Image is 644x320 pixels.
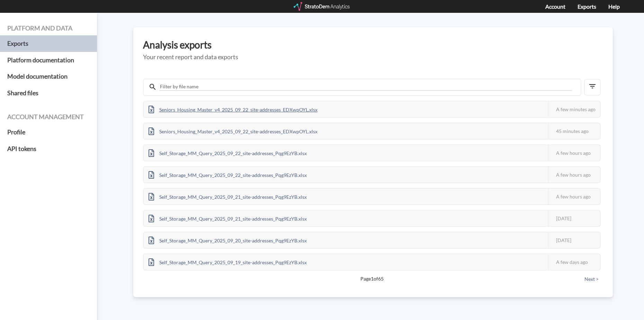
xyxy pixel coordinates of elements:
div: Seniors_Housing_Master_v4_2025_09_22_site-addresses_EDXwpOYL.xlsx [144,101,322,117]
a: Shared files [7,85,90,101]
div: Self_Storage_MM_Query_2025_09_22_site-addresses_Pqg9EzYB.xlsx [144,167,312,183]
a: Self_Storage_MM_Query_2025_09_20_site-addresses_Pqg9EzYB.xlsx [144,237,312,242]
a: Self_Storage_MM_Query_2025_09_21_site-addresses_Pqg9EzYB.xlsx [144,215,312,221]
a: API tokens [7,141,90,157]
div: A few days ago [548,254,600,270]
div: Self_Storage_MM_Query_2025_09_21_site-addresses_Pqg9EzYB.xlsx [144,189,312,204]
div: A few hours ago [548,145,600,161]
a: Seniors_Housing_Master_v4_2025_09_22_site-addresses_EDXwpOYL.xlsx [144,106,322,112]
div: Self_Storage_MM_Query_2025_09_22_site-addresses_Pqg9EzYB.xlsx [144,145,312,161]
div: [DATE] [548,232,600,248]
div: Self_Storage_MM_Query_2025_09_19_site-addresses_Pqg9EzYB.xlsx [144,254,312,270]
a: Platform documentation [7,52,90,69]
a: Exports [7,35,90,52]
div: [DATE] [548,211,600,226]
input: Filter by file name [159,83,572,91]
a: Self_Storage_MM_Query_2025_09_21_site-addresses_Pqg9EzYB.xlsx [144,193,312,199]
h4: Platform and data [7,25,90,32]
div: A few hours ago [548,167,600,183]
h3: Analysis exports [143,39,603,50]
a: Self_Storage_MM_Query_2025_09_22_site-addresses_Pqg9EzYB.xlsx [144,149,312,155]
div: Self_Storage_MM_Query_2025_09_20_site-addresses_Pqg9EzYB.xlsx [144,232,312,248]
a: Seniors_Housing_Master_v4_2025_09_22_site-addresses_EDXwpOYL.xlsx [144,127,322,133]
h4: Account management [7,114,90,121]
a: Help [608,3,620,10]
a: Model documentation [7,68,90,85]
div: Self_Storage_MM_Query_2025_09_21_site-addresses_Pqg9EzYB.xlsx [144,211,312,226]
h5: Your recent report and data exports [143,54,603,61]
div: 45 minutes ago [548,123,600,139]
a: Account [545,3,565,10]
span: Page 1 of 65 [167,275,576,282]
div: Seniors_Housing_Master_v4_2025_09_22_site-addresses_EDXwpOYL.xlsx [144,123,322,139]
div: A few hours ago [548,189,600,204]
a: Self_Storage_MM_Query_2025_09_22_site-addresses_Pqg9EzYB.xlsx [144,171,312,177]
a: Exports [578,3,596,10]
button: Next > [582,275,601,283]
div: A few minutes ago [548,101,600,117]
a: Profile [7,124,90,141]
a: Self_Storage_MM_Query_2025_09_19_site-addresses_Pqg9EzYB.xlsx [144,258,312,264]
